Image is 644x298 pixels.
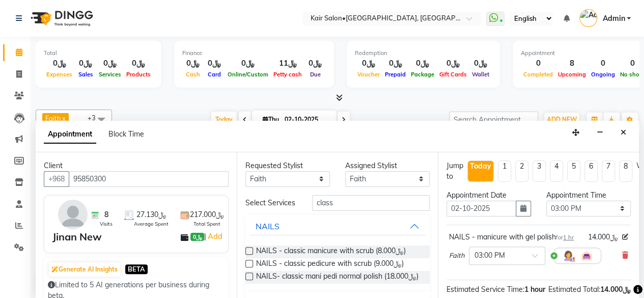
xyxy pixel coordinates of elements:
span: Services [96,71,124,78]
input: 2025-10-02 [282,112,332,127]
a: x [61,114,66,122]
li: 2 [515,160,528,182]
div: ﷼0 [408,58,437,69]
span: Average Spent [134,220,169,228]
span: ﷼217.000 [190,209,224,220]
div: 0 [521,58,555,69]
div: Total [44,49,153,58]
div: ﷼11 [271,58,304,69]
div: ﷼0 [44,58,75,69]
span: 1 hour [524,285,545,294]
div: Jump to [446,160,463,182]
span: Card [205,71,223,78]
div: ﷼0 [75,58,96,69]
input: Search Appointment [449,112,538,127]
input: Search by Name/Mobile/Email/Code [69,171,229,187]
span: Package [408,71,437,78]
span: Sales [76,71,96,78]
button: NAILS [249,217,426,235]
div: Appointment Date [446,190,531,201]
div: ﷼0 [437,58,469,69]
button: Close [616,125,631,141]
span: ﷼27.130 [136,209,166,220]
span: Appointment [44,125,96,144]
li: 5 [567,160,580,182]
span: Cash [183,71,203,78]
span: Thu [260,116,282,123]
span: Expenses [44,71,75,78]
span: Ongoing [589,71,618,78]
button: +968 [44,171,69,187]
span: Total Spent [193,220,220,228]
div: ﷼0 [469,58,492,69]
span: Products [124,71,153,78]
div: Assigned Stylist [345,160,430,171]
div: ﷼0 [204,58,225,69]
span: 8 [104,209,108,220]
div: ﷼0 [355,58,382,69]
span: ﷼14.000 [588,232,618,242]
img: Hairdresser.png [562,250,574,262]
div: Requested Stylist [245,160,330,171]
div: Select Services [238,198,304,208]
i: Edit price [622,234,628,240]
span: NAILS - classic pedicure with scrub (﷼9.000) [256,258,404,271]
div: NAILS [256,220,279,232]
a: Add [206,230,224,242]
span: NAILS - classic manicure with scrub (﷼8.000) [256,246,406,258]
span: Today [211,112,237,127]
div: NAILS - manicure with gel polish [449,232,574,242]
img: avatar [58,200,88,229]
span: Voucher [355,71,382,78]
li: 4 [550,160,563,182]
span: Block Time [108,129,144,139]
li: 8 [619,160,632,182]
div: 8 [555,58,589,69]
li: 7 [602,160,615,182]
span: Faith [45,114,61,122]
div: Jinan New [52,229,102,245]
img: Admin [579,9,597,27]
div: ﷼0 [182,58,204,69]
input: Search by service name [312,195,430,211]
span: ADD NEW [547,116,577,123]
span: Prepaid [382,71,408,78]
div: Today [470,161,491,172]
div: Appointment Time [546,190,631,201]
span: Petty cash [271,71,304,78]
span: Wallet [469,71,492,78]
li: 6 [584,160,598,182]
small: for [556,234,574,241]
span: 1 hr [563,234,574,241]
div: ﷼0 [96,58,124,69]
div: Redemption [355,49,492,58]
li: 3 [533,160,546,182]
span: Completed [521,71,555,78]
img: Interior.png [580,250,593,262]
span: +3 [88,114,103,122]
span: BETA [125,264,148,274]
span: Estimated Service Time: [446,285,524,294]
span: Upcoming [555,71,589,78]
span: Faith [449,251,465,261]
div: Finance [182,49,326,58]
img: logo [26,4,96,33]
span: ﷼14.000 [600,285,631,294]
span: ﷼0 [190,233,204,241]
div: ﷼0 [225,58,271,69]
span: | [204,230,224,242]
div: 0 [589,58,618,69]
span: Gift Cards [437,71,469,78]
button: Generate AI Insights [49,262,120,277]
input: yyyy-mm-dd [446,201,516,216]
span: Visits [100,220,113,228]
span: Due [307,71,323,78]
span: NAILS- classic mani pedi normal polish (﷼18.000) [256,271,418,284]
span: Estimated Total: [548,285,600,294]
span: Admin [602,13,625,24]
button: ADD NEW [544,113,579,127]
div: Client [44,160,229,171]
div: ﷼0 [382,58,408,69]
li: 1 [498,160,511,182]
div: ﷼0 [304,58,326,69]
